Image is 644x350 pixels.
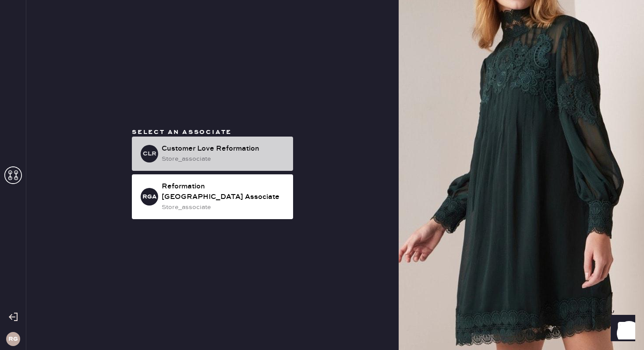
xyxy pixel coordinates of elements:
[142,194,157,200] h3: RGA
[602,310,640,348] iframe: Front Chat
[162,181,286,202] div: Reformation [GEOGRAPHIC_DATA] Associate
[143,151,156,157] h3: CLR
[8,336,18,342] h3: RG
[162,202,286,212] div: store_associate
[162,154,286,164] div: store_associate
[132,128,232,136] span: Select an associate
[162,144,286,154] div: Customer Love Reformation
